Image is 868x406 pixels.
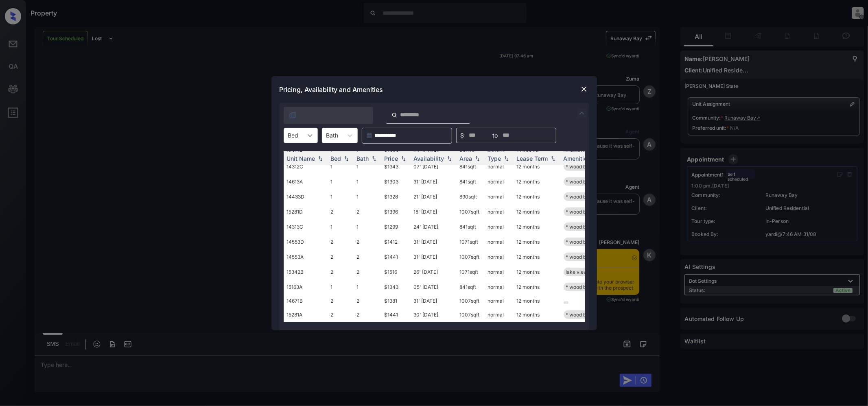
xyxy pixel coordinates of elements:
img: sorting [316,155,324,161]
div: Price [385,155,398,162]
img: close [580,85,588,93]
td: 1 [328,174,354,189]
td: $1441 [381,249,411,264]
td: normal [485,279,514,295]
td: 12 months [514,295,560,307]
td: normal [485,219,514,234]
img: icon-zuma [577,108,587,118]
td: 1 [328,189,354,204]
td: 12 months [514,189,560,204]
div: Type [488,155,501,162]
td: 841 sqft [457,159,485,174]
td: $1516 [381,264,411,279]
td: 12 months [514,307,560,322]
div: Pricing, Availability and Amenities [271,76,597,103]
td: 15342B [284,264,328,279]
span: * wood burning ... [566,209,606,215]
td: 26' [DATE] [411,264,457,279]
td: 2 [354,234,381,249]
span: $ [461,131,464,140]
td: 1071 sqft [457,234,485,249]
td: 15281A [284,307,328,322]
td: 31' [DATE] [411,295,457,307]
td: 12 months [514,264,560,279]
td: $1299 [381,219,411,234]
td: $1303 [381,174,411,189]
td: 12 months [514,219,560,234]
img: icon-zuma [289,111,297,119]
td: 12 months [514,249,560,264]
img: sorting [549,155,557,161]
span: * wood burning ... [566,254,606,260]
td: 12 months [514,174,560,189]
td: 1 [328,279,354,295]
td: $1396 [381,204,411,219]
td: 1071 sqft [457,264,485,279]
td: 21' [DATE] [411,189,457,204]
td: 2 [354,307,381,322]
td: 14553A [284,249,328,264]
td: normal [485,204,514,219]
span: * wood burning ... [566,284,606,290]
img: sorting [473,155,481,161]
td: 1 [354,279,381,295]
img: sorting [342,155,350,161]
img: sorting [445,155,453,161]
td: 2 [328,295,354,307]
td: normal [485,249,514,264]
td: 2 [328,264,354,279]
span: to [493,131,498,140]
img: sorting [502,155,510,161]
td: 841 sqft [457,279,485,295]
div: Amenities [564,155,591,162]
td: 14613A [284,174,328,189]
td: normal [485,159,514,174]
td: 14671B [284,295,328,307]
img: sorting [399,155,407,161]
td: 841 sqft [457,174,485,189]
div: Lease Term [517,155,548,162]
td: 07' [DATE] [411,159,457,174]
td: 14312C [284,159,328,174]
img: sorting [370,155,378,161]
td: 31' [DATE] [411,249,457,264]
td: 1 [354,159,381,174]
td: 1 [328,219,354,234]
td: 1 [354,219,381,234]
td: 2 [328,249,354,264]
span: lake view [566,269,588,275]
td: 12 months [514,279,560,295]
img: icon-zuma [391,111,398,119]
td: 1 [354,174,381,189]
td: 14553D [284,234,328,249]
td: 31' [DATE] [411,234,457,249]
td: normal [485,189,514,204]
span: * wood burning ... [566,239,606,245]
td: 2 [328,204,354,219]
span: * wood burning ... [566,224,606,230]
td: 1007 sqft [457,307,485,322]
td: $1328 [381,189,411,204]
td: 1007 sqft [457,249,485,264]
td: 1007 sqft [457,295,485,307]
td: $1343 [381,279,411,295]
td: 12 months [514,204,560,219]
div: Area [460,155,472,162]
td: 14313C [284,219,328,234]
td: 30' [DATE] [411,307,457,322]
td: 12 months [514,159,560,174]
td: 31' [DATE] [411,174,457,189]
td: $1343 [381,159,411,174]
td: $1441 [381,307,411,322]
td: 2 [354,264,381,279]
td: 2 [328,234,354,249]
td: 15281D [284,204,328,219]
td: 18' [DATE] [411,204,457,219]
td: normal [485,307,514,322]
td: 890 sqft [457,189,485,204]
span: * wood burning ... [566,179,606,185]
div: Bed [331,155,341,162]
span: * wood burning ... [566,194,606,200]
td: 841 sqft [457,219,485,234]
td: 2 [328,307,354,322]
